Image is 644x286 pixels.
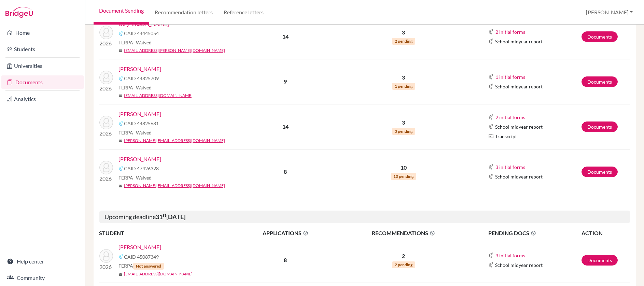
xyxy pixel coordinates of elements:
span: School midyear report [495,123,543,130]
img: Common App logo [118,166,124,171]
a: Documents [582,167,618,177]
span: APPLICATIONS [236,229,335,237]
span: mail [118,272,123,276]
span: mail [118,184,123,188]
p: 10 [335,163,472,172]
img: Common App logo [118,31,124,36]
span: FERPA [118,39,152,46]
a: [PERSON_NAME][EMAIL_ADDRESS][DOMAIN_NAME] [124,183,225,189]
span: mail [118,139,123,143]
span: 2 pending [392,261,415,268]
a: Documents [1,75,84,89]
img: Common App logo [488,174,494,179]
b: 9 [284,78,287,85]
img: Common App logo [488,39,494,44]
p: 2 [335,252,472,260]
a: [EMAIL_ADDRESS][PERSON_NAME][DOMAIN_NAME] [124,47,225,54]
button: 2 initial forms [495,113,526,121]
img: De La Rosa, Evan [99,26,113,39]
span: Not answered [133,263,164,270]
a: Documents [582,121,618,132]
span: FERPA [118,262,164,270]
span: School midyear report [495,38,543,45]
a: [PERSON_NAME] [118,65,161,73]
img: Common App logo [488,262,494,268]
a: Students [1,42,84,56]
a: [PERSON_NAME][EMAIL_ADDRESS][DOMAIN_NAME] [124,138,225,144]
span: - Waived [133,40,152,45]
a: [EMAIL_ADDRESS][DOMAIN_NAME] [124,92,193,99]
span: - Waived [133,85,152,90]
p: 3 [335,28,472,37]
span: 3 pending [392,128,415,135]
span: School midyear report [495,173,543,180]
img: Common App logo [488,29,494,34]
a: Documents [582,31,618,42]
b: 14 [282,123,289,130]
img: Parchments logo [488,133,494,139]
span: CAID 47426328 [124,165,159,172]
span: FERPA [118,129,152,136]
span: - Waived [133,130,152,135]
a: [PERSON_NAME] [118,110,161,118]
a: Help center [1,255,84,268]
p: 2026 [99,84,113,92]
span: CAID 44445054 [124,30,159,37]
img: Ragoonath, Gabriella [99,161,113,174]
img: Common App logo [488,84,494,89]
span: CAID 44825709 [124,75,159,82]
span: CAID 45087349 [124,253,159,260]
span: FERPA [118,84,152,91]
span: 10 pending [391,173,416,180]
span: PENDING DOCS [488,229,581,237]
span: Transcript [495,133,517,140]
img: Peterson, Hannah [99,116,113,129]
img: Common App logo [118,121,124,126]
img: Common App logo [488,124,494,129]
a: Documents [582,255,618,266]
p: 2026 [99,129,113,138]
span: School midyear report [495,83,543,90]
b: 14 [282,33,289,40]
p: 2026 [99,263,113,271]
a: Home [1,26,84,40]
p: 2026 [99,39,113,47]
img: Common App logo [488,114,494,120]
span: School midyear report [495,261,543,269]
button: 2 initial forms [495,28,526,36]
a: Analytics [1,92,84,106]
span: mail [118,94,123,98]
img: Common App logo [488,253,494,258]
span: 1 pending [392,83,415,90]
img: Common App logo [118,76,124,81]
h5: Upcoming deadline [99,211,630,224]
button: 1 initial forms [495,73,526,81]
a: [PERSON_NAME] [118,155,161,163]
a: Universities [1,59,84,73]
button: 3 initial forms [495,252,526,259]
span: 2 pending [392,38,415,45]
img: Common App logo [488,164,494,170]
img: Common App logo [118,254,124,259]
span: RECOMMENDATIONS [335,229,472,237]
button: 3 initial forms [495,163,526,171]
button: [PERSON_NAME] [583,6,636,19]
b: 8 [284,257,287,263]
a: Community [1,271,84,285]
a: [EMAIL_ADDRESS][DOMAIN_NAME] [124,271,193,277]
img: Common App logo [488,74,494,80]
span: - Waived [133,175,152,181]
a: [PERSON_NAME] [118,243,161,251]
b: 8 [284,168,287,175]
p: 3 [335,73,472,82]
th: STUDENT [99,229,236,238]
p: 2026 [99,174,113,183]
span: FERPA [118,174,152,181]
img: Borde, Shannon [99,249,113,263]
sup: st [163,212,166,218]
a: Documents [582,76,618,87]
th: ACTION [581,229,630,238]
b: 31 [DATE] [156,213,185,220]
p: 3 [335,118,472,127]
span: mail [118,49,123,53]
